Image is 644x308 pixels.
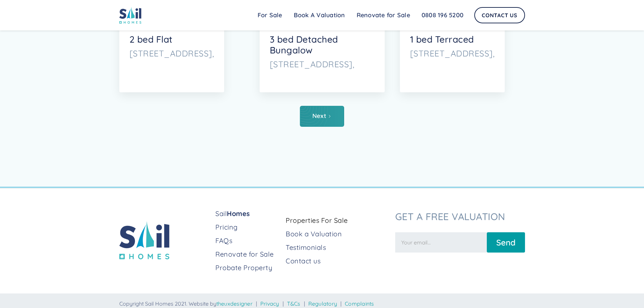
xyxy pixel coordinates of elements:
[270,34,375,55] p: 3 bed Detached Bungalow
[410,48,495,59] p: [STREET_ADDRESS],
[395,229,525,253] form: Newsletter Form
[215,250,280,259] a: Renovate for Sale
[215,209,280,218] a: SailHomes
[215,236,280,245] a: FAQs
[416,8,469,22] a: 0808 196 5200
[119,7,142,24] img: sail home logo colored
[119,106,525,127] div: List
[410,34,495,45] p: 1 bed Terraced
[129,48,214,59] p: [STREET_ADDRESS],
[286,216,389,225] a: Properties For Sale
[308,300,337,307] a: Regulatory
[312,113,326,119] div: Next
[395,232,487,253] input: Your email...
[215,222,280,232] a: Pricing
[119,300,525,307] div: Copyright Sail Homes 2021. Website by | | | |
[260,300,279,307] a: Privacy
[286,243,389,252] a: Testimonials
[227,209,250,218] strong: Homes
[351,8,416,22] a: Renovate for Sale
[288,8,351,22] a: Book A Valuation
[215,263,280,273] a: Probate Property
[345,300,374,307] a: Complaints
[395,211,525,222] h3: Get a free valuation
[287,300,301,307] a: T&Cs
[300,106,344,127] a: Next Page
[270,59,375,70] p: [STREET_ADDRESS],
[216,300,253,307] a: theuxdesigner
[474,7,525,23] a: Contact Us
[286,256,389,266] a: Contact us
[286,229,389,239] a: Book a Valuation
[129,34,214,45] p: 2 bed Flat
[252,8,288,22] a: For Sale
[487,232,525,253] input: Send
[119,221,169,259] img: sail home logo colored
